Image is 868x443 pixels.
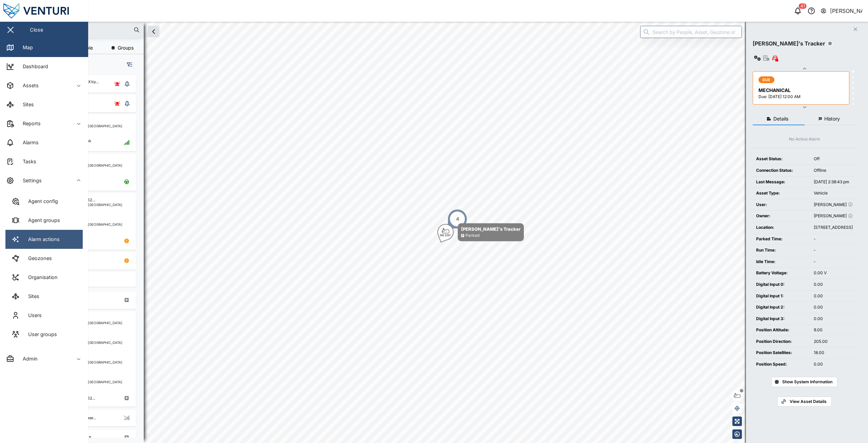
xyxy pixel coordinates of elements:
[814,304,853,311] div: 0.00
[18,101,34,108] div: Sites
[18,120,41,127] div: Reports
[23,293,39,300] div: Sites
[456,215,459,223] div: 4
[777,396,831,407] a: View Asset Details
[23,236,60,243] div: Alarm actions
[756,281,807,288] div: Digital Input 0:
[5,287,83,306] a: Sites
[5,306,83,325] a: Users
[814,361,853,368] div: 0.00
[756,224,807,231] div: Location:
[756,327,807,333] div: Position Altitude:
[814,338,853,345] div: 205.00
[830,7,863,15] div: [PERSON_NAME]
[466,233,479,239] div: Parked
[814,190,853,197] div: Vehicle
[756,270,807,276] div: Battery Voltage:
[824,116,840,121] span: History
[789,136,820,143] div: No Active Alarm
[461,226,520,233] div: [PERSON_NAME]'s Tracker
[18,44,33,51] div: Map
[814,213,853,219] div: [PERSON_NAME]
[814,224,853,231] div: [STREET_ADDRESS]
[814,247,853,254] div: -
[118,45,134,50] span: Groups
[756,293,807,299] div: Digital Input 1:
[756,304,807,311] div: Digital Input 2:
[790,397,827,406] span: View Asset Details
[756,213,807,219] div: Owner:
[756,361,807,368] div: Position Speed:
[814,350,853,356] div: 18.00
[814,156,853,162] div: Off
[18,158,36,165] div: Tasks
[756,202,807,208] div: User:
[756,156,807,162] div: Asset Status:
[756,247,807,254] div: Run Time:
[814,316,853,322] div: 0.00
[23,198,58,205] div: Agent config
[18,82,39,89] div: Assets
[814,179,853,185] div: [DATE] 2:38:43 pm
[799,3,807,9] div: 41
[23,312,42,319] div: Users
[5,268,83,287] a: Organisation
[814,167,853,174] div: Offline
[440,234,451,237] div: SW 205°
[756,179,807,185] div: Last Message:
[23,255,52,262] div: Geozones
[756,338,807,345] div: Position Direction:
[814,259,853,265] div: -
[814,202,853,208] div: [PERSON_NAME]
[773,116,788,121] span: Details
[814,281,853,288] div: 0.00
[3,3,92,18] img: Main Logo
[5,230,83,249] a: Alarm actions
[30,26,43,34] div: Close
[5,211,83,230] a: Agent groups
[820,6,863,16] button: [PERSON_NAME]
[814,327,853,333] div: 9.00
[814,236,853,242] div: -
[447,209,468,229] div: Map marker
[18,355,38,363] div: Admin
[753,39,825,48] div: [PERSON_NAME]'s Tracker
[18,139,39,146] div: Alarms
[758,87,845,94] div: MECHANICAL
[23,331,57,338] div: User groups
[756,259,807,265] div: Idle Time:
[5,192,83,211] a: Agent config
[5,249,83,268] a: Geozones
[763,77,771,83] span: DUE
[782,377,832,387] span: Show System Information
[756,167,807,174] div: Connection Status:
[758,94,845,100] div: Due: [DATE] 12:00 AM
[756,190,807,197] div: Asset Type:
[771,377,837,387] button: Show System Information
[23,217,60,224] div: Agent groups
[814,270,853,276] div: 0.00 V
[756,236,807,242] div: Parked Time:
[437,223,524,241] div: Map marker
[22,22,868,443] canvas: Map
[814,293,853,299] div: 0.00
[18,63,48,70] div: Dashboard
[5,325,83,344] a: User groups
[18,177,42,184] div: Settings
[756,316,807,322] div: Digital Input 3:
[640,26,742,38] input: Search by People, Asset, Geozone or Place
[756,350,807,356] div: Position Satellites:
[23,274,58,281] div: Organisation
